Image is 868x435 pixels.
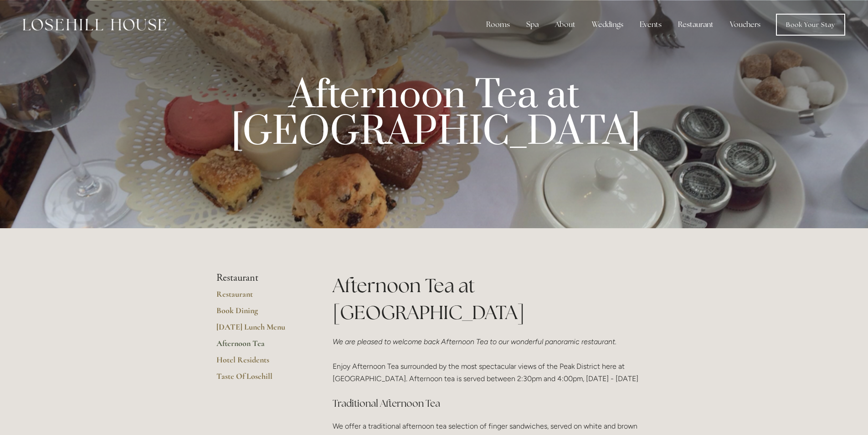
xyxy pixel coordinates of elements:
[519,16,546,34] div: Spa
[216,272,303,284] li: Restaurant
[333,337,616,346] em: We are pleased to welcome back Afternoon Tea to our wonderful panoramic restaurant.
[333,335,652,385] p: Enjoy Afternoon Tea surrounded by the most spectacular views of the Peak District here at [GEOGRA...
[216,355,303,371] a: Hotel Residents
[776,14,845,36] a: Book Your Stay
[723,16,768,34] a: Vouchers
[632,16,669,34] div: Events
[216,371,303,388] a: Taste Of Losehill
[216,338,303,355] a: Afternoon Tea
[23,19,166,31] img: Losehill House
[671,16,721,34] div: Restaurant
[333,394,652,413] h3: Traditional Afternoon Tea
[333,272,652,326] h1: Afternoon Tea at [GEOGRAPHIC_DATA]
[216,322,303,338] a: [DATE] Lunch Menu
[231,78,637,151] p: Afternoon Tea at [GEOGRAPHIC_DATA]
[548,16,583,34] div: About
[585,16,631,34] div: Weddings
[216,305,303,322] a: Book Dining
[216,289,303,305] a: Restaurant
[479,16,517,34] div: Rooms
